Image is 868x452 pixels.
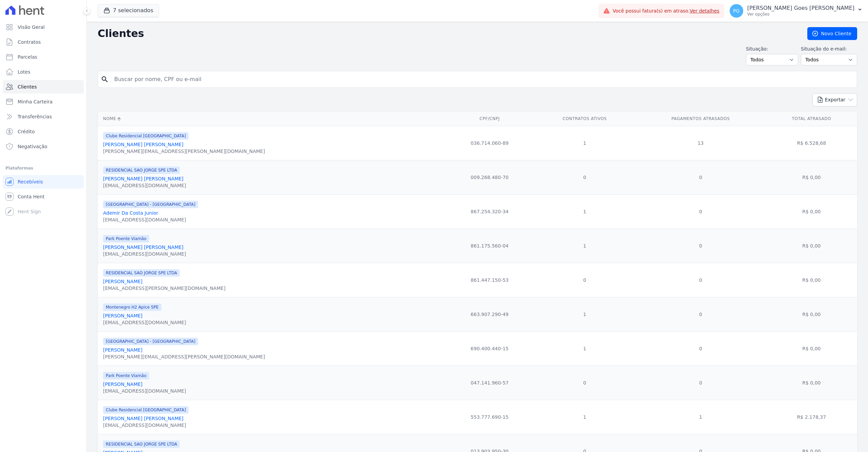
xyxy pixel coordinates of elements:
td: 1 [534,331,635,366]
a: [PERSON_NAME] [103,279,142,284]
a: Negativação [3,140,84,153]
div: [PERSON_NAME][EMAIL_ADDRESS][PERSON_NAME][DOMAIN_NAME] [103,353,265,360]
td: 867.254.320-34 [445,194,534,229]
p: [PERSON_NAME] Goes [PERSON_NAME] [747,5,854,12]
td: 0 [635,297,766,331]
span: Montenegro H2 Apice SPE [103,303,161,311]
span: Conta Hent [18,193,44,200]
td: 861.447.150-53 [445,263,534,297]
div: [EMAIL_ADDRESS][DOMAIN_NAME] [103,216,198,223]
td: 1 [534,400,635,434]
div: [EMAIL_ADDRESS][PERSON_NAME][DOMAIN_NAME] [103,285,225,292]
td: 1 [534,297,635,331]
span: Park Poente Viamão [103,235,149,242]
a: Conta Hent [3,190,84,203]
td: R$ 0,00 [766,229,857,263]
a: [PERSON_NAME] [103,347,142,353]
th: Pagamentos Atrasados [635,112,766,126]
a: Lotes [3,65,84,79]
span: Visão Geral [18,24,45,31]
span: Clientes [18,83,37,90]
span: Você possui fatura(s) em atraso. [613,7,719,15]
span: [GEOGRAPHIC_DATA] - [GEOGRAPHIC_DATA] [103,201,198,208]
td: R$ 0,00 [766,194,857,229]
td: 0 [534,263,635,297]
button: 7 selecionados [98,4,159,17]
td: 13 [635,126,766,160]
button: Exportar [812,93,857,106]
p: Ver opções [747,12,854,17]
span: Recebíveis [18,178,43,185]
a: Recebíveis [3,175,84,189]
th: Nome [98,112,445,126]
span: Transferências [18,113,52,120]
span: Contratos [18,39,41,45]
span: Parcelas [18,54,37,60]
a: Ademir Da Costa Junior [103,210,158,216]
span: Clube Residencial [GEOGRAPHIC_DATA] [103,132,189,140]
div: [EMAIL_ADDRESS][DOMAIN_NAME] [103,319,186,326]
td: 0 [635,331,766,366]
div: Plataformas [5,164,81,172]
td: 690.400.440-15 [445,331,534,366]
span: RESIDENCIAL SAO JORGE SPE LTDA [103,166,180,174]
a: Contratos [3,35,84,49]
div: [PERSON_NAME][EMAIL_ADDRESS][PERSON_NAME][DOMAIN_NAME] [103,148,265,155]
td: 047.141.960-57 [445,366,534,400]
div: [EMAIL_ADDRESS][DOMAIN_NAME] [103,251,186,257]
a: Parcelas [3,50,84,64]
span: Crédito [18,128,35,135]
div: [EMAIL_ADDRESS][DOMAIN_NAME] [103,422,189,429]
td: 036.714.060-89 [445,126,534,160]
a: [PERSON_NAME] [PERSON_NAME] [103,142,183,147]
span: Minha Carteira [18,98,53,105]
td: R$ 2.178,37 [766,400,857,434]
td: 0 [635,194,766,229]
td: R$ 0,00 [766,160,857,194]
a: Crédito [3,125,84,138]
span: Park Poente Viamão [103,372,149,379]
td: 1 [534,229,635,263]
a: Ver detalhes [690,8,719,14]
td: R$ 0,00 [766,263,857,297]
td: R$ 6.528,68 [766,126,857,160]
td: 0 [534,366,635,400]
span: Negativação [18,143,47,150]
td: 0 [635,366,766,400]
td: R$ 0,00 [766,366,857,400]
button: PG [PERSON_NAME] Goes [PERSON_NAME] Ver opções [724,1,868,20]
i: search [101,75,109,83]
input: Buscar por nome, CPF ou e-mail [110,73,854,86]
label: Situação: [746,45,798,53]
span: [GEOGRAPHIC_DATA] - [GEOGRAPHIC_DATA] [103,338,198,345]
span: RESIDENCIAL SAO JORGE SPE LTDA [103,269,180,277]
span: Lotes [18,68,31,75]
span: Clube Residencial [GEOGRAPHIC_DATA] [103,406,189,414]
label: Situação do e-mail: [801,45,857,53]
span: PG [733,8,739,13]
a: Novo Cliente [807,27,857,40]
td: 009.268.480-70 [445,160,534,194]
th: CPF/CNPJ [445,112,534,126]
td: 663.907.290-49 [445,297,534,331]
iframe: Intercom live chat [7,429,23,445]
a: Clientes [3,80,84,94]
td: 1 [635,400,766,434]
a: [PERSON_NAME] [PERSON_NAME] [103,244,183,250]
div: [EMAIL_ADDRESS][DOMAIN_NAME] [103,182,186,189]
span: RESIDENCIAL SAO JORGE SPE LTDA [103,440,180,448]
td: 1 [534,126,635,160]
a: [PERSON_NAME] [PERSON_NAME] [103,176,183,181]
td: 0 [635,263,766,297]
div: [EMAIL_ADDRESS][DOMAIN_NAME] [103,388,186,394]
th: Total Atrasado [766,112,857,126]
td: R$ 0,00 [766,297,857,331]
a: [PERSON_NAME] [103,313,142,318]
a: Transferências [3,110,84,123]
h2: Clientes [98,27,796,40]
a: Visão Geral [3,20,84,34]
td: 553.777.690-15 [445,400,534,434]
td: 0 [635,229,766,263]
a: [PERSON_NAME] [103,381,142,387]
th: Contratos Ativos [534,112,635,126]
